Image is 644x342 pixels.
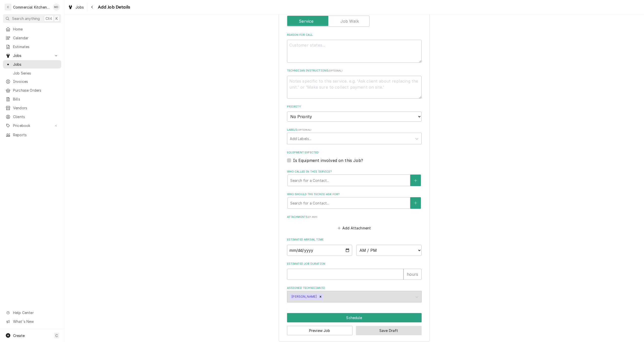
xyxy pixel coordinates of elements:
div: Who called in this service? [287,170,422,186]
span: Clients [13,114,59,119]
span: Calendar [13,35,59,41]
button: Preview Job [287,326,353,335]
a: Go to What's New [3,317,61,326]
span: Jobs [13,62,59,67]
label: Estimated Job Duration [287,262,422,266]
label: Attachments [287,215,422,219]
a: Clients [3,113,61,121]
label: Technician Instructions [287,69,422,73]
span: Jobs [13,53,51,58]
span: ( optional ) [297,128,311,131]
span: ( optional ) [328,69,342,72]
a: Calendar [3,34,61,42]
a: Job Series [3,69,61,77]
div: Equipment Expected [287,151,422,163]
span: Pricebook [13,123,51,128]
label: Reason For Call [287,33,422,37]
div: Priority [287,105,422,122]
span: Jobs [75,5,84,10]
svg: Create New Contact [414,201,417,205]
div: Matt Doyen's Avatar [53,4,60,11]
span: Add Job Details [96,4,130,11]
span: C [55,333,58,338]
a: Go to Jobs [3,51,61,60]
div: Button Group Row [287,313,422,322]
div: Who should the tech(s) ask for? [287,192,422,209]
label: Equipment Expected [287,151,422,155]
select: Time Select [356,245,422,256]
a: Go to Help Center [3,309,61,317]
div: Estimated Job Duration [287,262,422,280]
label: Labels [287,128,422,132]
span: Vendors [13,105,59,111]
label: Is Equipment involved on this Job? [293,157,363,163]
span: Estimates [13,44,59,49]
span: Invoices [13,79,59,84]
span: Purchase Orders [13,88,59,93]
button: Add Attachment [337,225,372,232]
a: Jobs [66,3,86,11]
div: Estimated Arrival Time [287,238,422,256]
div: Attachments [287,215,422,232]
a: Vendors [3,104,61,112]
label: Estimated Arrival Time [287,238,422,242]
svg: Create New Contact [414,179,417,182]
a: Invoices [3,77,61,86]
a: Estimates [3,43,61,51]
span: Create [13,333,25,338]
label: Priority [287,105,422,109]
div: Assigned Technician(s) [287,286,422,302]
label: Who called in this service? [287,170,422,174]
div: Labels [287,128,422,144]
div: C [5,4,12,11]
button: Save Draft [356,326,422,335]
span: Help Center [13,310,58,315]
span: Reports [13,132,59,138]
span: Bills [13,96,59,102]
span: K [56,16,58,21]
a: Bills [3,95,61,103]
div: Reason For Call [287,33,422,63]
a: Home [3,25,61,33]
button: Navigate back [88,3,96,11]
div: Button Group [287,313,422,335]
a: Go to Pricebook [3,121,61,130]
span: Ctrl [46,16,52,21]
div: MD [53,4,60,11]
button: Create New Contact [410,175,421,186]
a: Purchase Orders [3,86,61,94]
span: Job Series [13,71,59,76]
span: ( if any ) [308,216,317,218]
div: hours [404,269,422,280]
button: Create New Contact [410,197,421,209]
div: Job Type [287,9,422,27]
span: Search anything [12,16,40,21]
div: Commercial Kitchen Services [13,5,50,10]
label: Assigned Technician(s) [287,286,422,290]
button: Search anythingCtrlK [3,14,61,23]
span: What's New [13,319,58,324]
a: Reports [3,131,61,139]
div: Technician Instructions [287,69,422,98]
label: Who should the tech(s) ask for? [287,192,422,196]
a: Jobs [3,60,61,69]
div: Button Group Row [287,322,422,335]
input: Date [287,245,352,256]
span: Home [13,26,59,32]
button: Schedule [287,313,422,322]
